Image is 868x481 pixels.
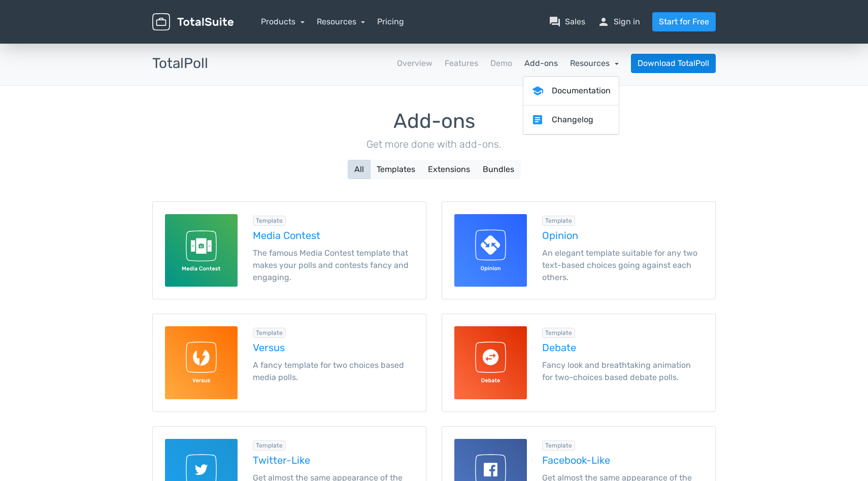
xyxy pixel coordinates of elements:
[152,56,208,72] h3: TotalPoll
[152,201,426,299] a: Media Contest for TotalPoll Template Media Contest The famous Media Contest template that makes y...
[542,342,703,353] h5: Debate template for TotalPoll
[542,440,575,451] div: Template
[152,13,233,31] img: TotalSuite for WordPress
[531,85,544,97] span: school
[152,110,716,132] h1: Add-ons
[253,216,286,226] div: Template
[652,12,716,31] a: Start for Free
[253,247,414,284] p: The famous Media Contest template that makes your polls and contests fancy and engaging.
[165,326,238,399] img: Versus for TotalPoll
[549,16,585,28] a: question_answerSales
[445,57,478,70] a: Features
[152,136,716,152] p: Get more done with add-ons.
[370,160,422,179] button: Templates
[253,230,414,241] h5: Media Contest template for TotalPoll
[542,455,703,466] h5: Facebook-Like template for TotalPoll
[597,16,640,28] a: personSign in
[253,328,286,338] div: Template
[542,216,575,226] div: Template
[421,160,477,179] button: Extensions
[261,17,305,26] a: Products
[531,114,544,126] span: article
[442,201,716,299] a: Opinion for TotalPoll Template Opinion An elegant template suitable for any two text-based choice...
[490,57,512,70] a: Demo
[348,160,371,179] button: All
[253,440,286,451] div: Template
[454,214,527,287] img: Opinion for TotalPoll
[542,359,703,384] p: Fancy look and breathtaking animation for two-choices based debate polls.
[523,106,619,134] a: articleChangelog
[397,57,432,70] a: Overview
[152,314,426,411] a: Versus for TotalPoll Template Versus A fancy template for two choices based media polls.
[317,17,365,26] a: Resources
[542,328,575,338] div: Template
[377,16,404,28] a: Pricing
[631,54,716,73] a: Download TotalPoll
[524,57,558,70] a: Add-ons
[523,77,619,106] a: schoolDocumentation
[442,314,716,411] a: Debate for TotalPoll Template Debate Fancy look and breathtaking animation for two-choices based ...
[542,247,703,284] p: An elegant template suitable for any two text-based choices going against each others.
[253,342,414,353] h5: Versus template for TotalPoll
[542,230,703,241] h5: Opinion template for TotalPoll
[570,58,619,68] a: Resources
[253,359,414,384] p: A fancy template for two choices based media polls.
[454,326,527,399] img: Debate for TotalPoll
[253,455,414,466] h5: Twitter-Like template for TotalPoll
[165,214,238,287] img: Media Contest for TotalPoll
[549,16,561,28] span: question_answer
[476,160,521,179] button: Bundles
[597,16,610,28] span: person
